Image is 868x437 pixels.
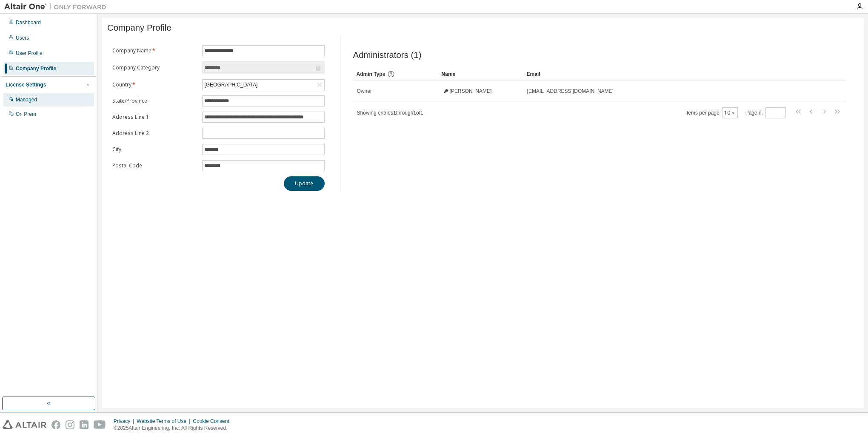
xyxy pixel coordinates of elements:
[203,80,324,90] div: [GEOGRAPHIC_DATA]
[114,418,137,425] div: Privacy
[112,64,197,71] label: Company Category
[112,81,197,88] label: Country
[16,19,41,26] div: Dashboard
[353,50,422,60] span: Administrators (1)
[357,88,372,95] span: Owner
[357,71,385,77] span: Admin Type
[357,110,423,116] span: Showing entries 1 through 1 of 1
[193,418,234,425] div: Cookie Consent
[203,80,259,89] div: [GEOGRAPHIC_DATA]
[442,67,520,81] div: Name
[3,420,46,429] img: altair_logo.svg
[685,107,738,118] span: Items per page
[4,3,111,11] img: Altair One
[80,420,89,429] img: linkedin.svg
[527,88,614,95] span: [EMAIL_ADDRESS][DOMAIN_NAME]
[450,88,492,95] span: [PERSON_NAME]
[137,418,193,425] div: Website Terms of Use
[112,98,197,104] label: State/Province
[114,425,234,432] p: © 2025 Altair Engineering, Inc. All Rights Reserved.
[724,109,736,116] button: 10
[16,111,36,118] div: On Prem
[94,420,106,429] img: youtube.svg
[112,114,197,121] label: Address Line 1
[66,420,74,429] img: instagram.svg
[112,146,197,153] label: City
[107,23,171,33] span: Company Profile
[284,176,325,191] button: Update
[16,96,37,103] div: Managed
[16,65,56,72] div: Company Profile
[16,34,29,41] div: Users
[16,50,43,57] div: User Profile
[112,47,197,54] label: Company Name
[745,107,786,118] span: Page n.
[527,67,822,81] div: Email
[112,162,197,169] label: Postal Code
[6,81,46,88] div: License Settings
[51,420,60,429] img: facebook.svg
[112,130,197,137] label: Address Line 2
